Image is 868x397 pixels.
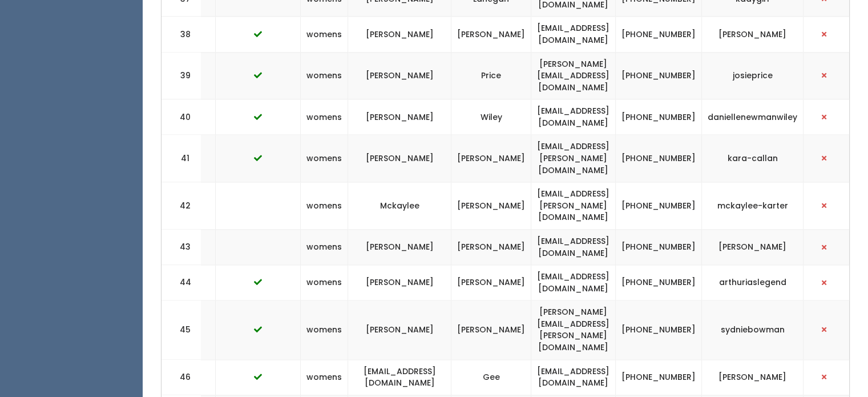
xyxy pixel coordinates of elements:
td: Wiley [451,99,531,135]
td: [PERSON_NAME][EMAIL_ADDRESS][DOMAIN_NAME] [531,52,616,99]
td: [PERSON_NAME] [348,135,451,182]
td: mckaylee-karter [702,182,804,230]
td: [PHONE_NUMBER] [616,17,702,52]
td: arthuriaslegend [702,265,804,300]
td: womens [301,229,348,264]
td: [PERSON_NAME] [451,265,531,300]
td: [EMAIL_ADDRESS][PERSON_NAME][DOMAIN_NAME] [531,135,616,182]
td: kara-callan [702,135,804,182]
td: [PERSON_NAME] [348,300,451,359]
td: josieprice [702,52,804,99]
td: [PERSON_NAME] [348,229,451,264]
td: [PERSON_NAME] [451,300,531,359]
td: [PHONE_NUMBER] [616,229,702,264]
td: womens [301,359,348,395]
td: [EMAIL_ADDRESS][DOMAIN_NAME] [531,99,616,135]
td: 45 [162,300,201,359]
td: [PERSON_NAME] [451,229,531,264]
td: 40 [162,99,201,135]
td: [PERSON_NAME] [702,17,804,52]
td: womens [301,52,348,99]
td: 38 [162,17,201,52]
td: 46 [162,359,201,395]
td: [PERSON_NAME] [451,17,531,52]
td: [PHONE_NUMBER] [616,300,702,359]
td: [PERSON_NAME] [451,182,531,230]
td: 39 [162,52,201,99]
td: 43 [162,229,201,264]
td: 44 [162,265,201,300]
td: sydniebowman [702,300,804,359]
td: [PHONE_NUMBER] [616,182,702,230]
td: [PERSON_NAME] [702,359,804,395]
td: womens [301,135,348,182]
td: [PHONE_NUMBER] [616,359,702,395]
td: womens [301,182,348,230]
td: [PERSON_NAME][EMAIL_ADDRESS][PERSON_NAME][DOMAIN_NAME] [531,300,616,359]
td: womens [301,99,348,135]
td: womens [301,300,348,359]
td: [PHONE_NUMBER] [616,99,702,135]
td: [PHONE_NUMBER] [616,52,702,99]
td: [EMAIL_ADDRESS][DOMAIN_NAME] [531,17,616,52]
td: [PHONE_NUMBER] [616,135,702,182]
td: [PHONE_NUMBER] [616,265,702,300]
td: [PERSON_NAME] [348,99,451,135]
td: [PERSON_NAME] [451,135,531,182]
td: daniellenewmanwiley [702,99,804,135]
td: [PERSON_NAME] [702,229,804,264]
td: Mckaylee [348,182,451,230]
td: womens [301,17,348,52]
td: [EMAIL_ADDRESS][DOMAIN_NAME] [531,359,616,395]
td: [PERSON_NAME] [348,265,451,300]
td: Gee [451,359,531,395]
td: [EMAIL_ADDRESS][DOMAIN_NAME] [348,359,451,395]
td: [PERSON_NAME] [348,17,451,52]
td: 41 [162,135,201,182]
td: [EMAIL_ADDRESS][DOMAIN_NAME] [531,229,616,264]
td: [PERSON_NAME] [348,52,451,99]
td: 42 [162,182,201,230]
td: womens [301,265,348,300]
td: Price [451,52,531,99]
td: [EMAIL_ADDRESS][DOMAIN_NAME] [531,265,616,300]
td: [EMAIL_ADDRESS][PERSON_NAME][DOMAIN_NAME] [531,182,616,230]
